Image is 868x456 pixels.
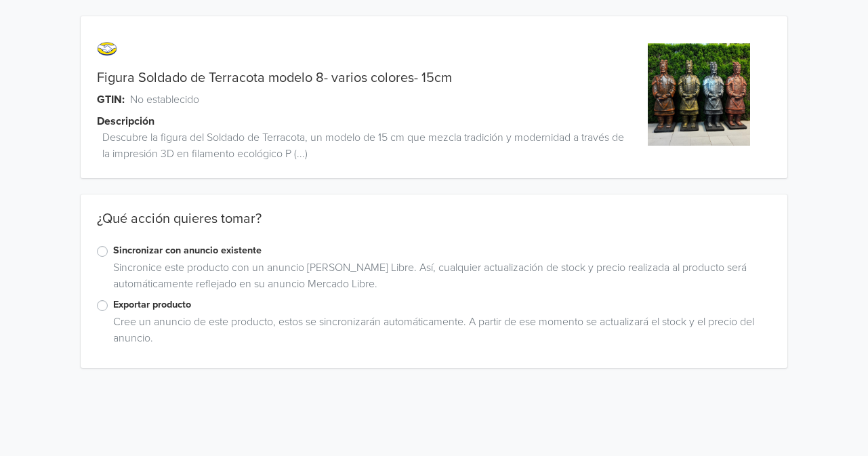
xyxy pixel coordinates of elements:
[108,260,771,297] div: Sincronice este producto con un anuncio [PERSON_NAME] Libre. Así, cualquier actualización de stoc...
[97,70,452,86] a: Figura Soldado de Terracota modelo 8- varios colores- 15cm
[648,43,750,146] img: product_image
[113,297,771,312] label: Exportar producto
[97,91,125,108] span: GTIN:
[130,91,199,108] span: No establecido
[113,243,771,258] label: Sincronizar con anuncio existente
[108,314,771,352] div: Cree un anuncio de este producto, estos se sincronizarán automáticamente. A partir de ese momento...
[97,113,154,129] span: Descripción
[102,129,627,162] span: Descubre la figura del Soldado de Terracota, un modelo de 15 cm que mezcla tradición y modernidad...
[81,211,787,243] div: ¿Qué acción quieres tomar?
